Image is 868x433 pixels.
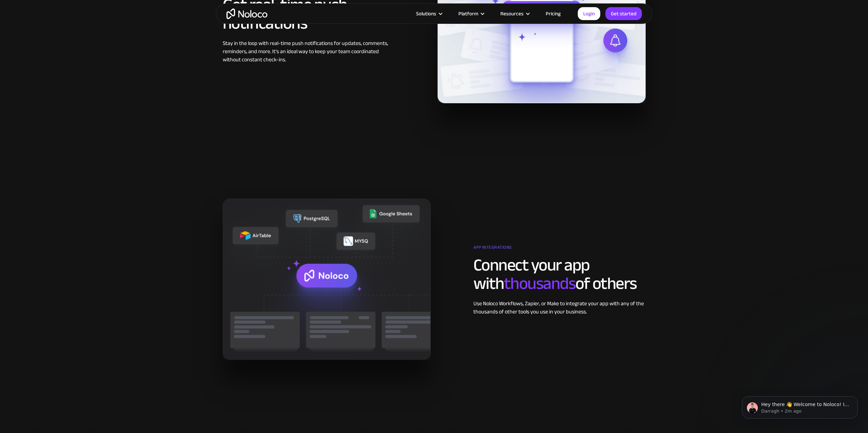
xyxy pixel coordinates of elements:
[458,9,478,18] div: Platform
[732,382,868,430] iframe: Intercom notifications message
[223,39,395,64] div: Stay in the loop with real-time push notifications for updates, comments, reminders, and more. It...
[450,9,492,18] div: Platform
[537,9,569,18] a: Pricing
[408,9,450,18] div: Solutions
[492,9,537,18] div: Resources
[504,267,576,299] span: thousands
[473,242,646,256] div: App integrations
[473,299,646,316] div: Use Noloco Workflows, Zapier, or Make to integrate your app with any of the thousands of other to...
[473,256,646,293] h2: Connect your app with of others
[500,9,524,18] div: Resources
[605,7,642,20] a: Get started
[226,9,267,19] a: home
[578,7,600,20] a: Login
[416,9,436,18] div: Solutions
